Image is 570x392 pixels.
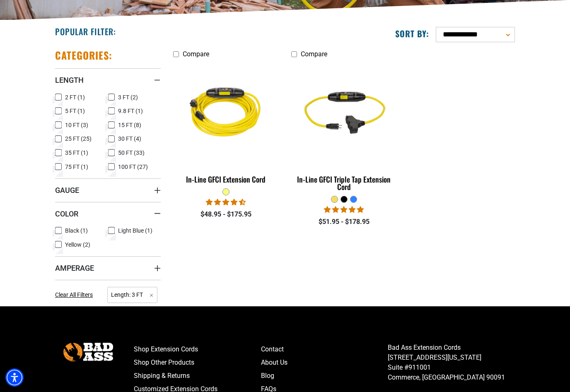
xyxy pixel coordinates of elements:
span: Gauge [55,185,79,195]
div: $48.95 - $175.95 [173,209,279,219]
a: Shop Other Products [134,356,261,369]
span: 10 FT (3) [65,122,88,128]
span: Length [55,75,84,85]
img: Yellow [174,66,278,161]
h2: Popular Filter: [55,26,116,37]
a: Clear All Filters [55,291,96,299]
span: 4.62 stars [206,198,246,206]
span: Black (1) [65,228,88,233]
span: 15 FT (8) [118,122,141,128]
span: Amperage [55,263,94,273]
img: yellow [292,66,396,161]
span: 35 FT (1) [65,150,88,156]
h2: Categories: [55,49,112,62]
a: Shipping & Returns [134,369,261,382]
div: In-Line GFCI Extension Cord [173,176,279,183]
span: 30 FT (4) [118,136,141,142]
span: 5 FT (1) [65,108,85,114]
span: 9.8 FT (1) [118,108,143,114]
span: Length: 3 FT [107,287,157,303]
span: 75 FT (1) [65,164,88,170]
label: Sort by: [395,28,429,39]
p: Bad Ass Extension Cords [STREET_ADDRESS][US_STATE] Suite #911001 Commerce, [GEOGRAPHIC_DATA] 90091 [388,343,515,382]
span: Color [55,209,78,219]
span: Compare [301,50,327,58]
a: About Us [261,356,388,369]
span: 100 FT (27) [118,164,148,170]
summary: Gauge [55,178,161,202]
span: Light Blue (1) [118,228,152,233]
a: Length: 3 FT [107,291,157,298]
summary: Color [55,202,161,225]
span: Clear All Filters [55,291,93,298]
a: yellow In-Line GFCI Triple Tap Extension Cord [291,62,397,195]
div: Accessibility Menu [5,368,24,387]
span: Yellow (2) [65,242,90,248]
div: $51.95 - $178.95 [291,217,397,227]
a: Yellow In-Line GFCI Extension Cord [173,62,279,188]
a: Shop Extension Cords [134,343,261,356]
span: 25 FT (25) [65,136,92,142]
span: 2 FT (1) [65,94,85,100]
a: Blog [261,369,388,382]
div: In-Line GFCI Triple Tap Extension Cord [291,176,397,190]
span: 5.00 stars [324,206,364,214]
span: 3 FT (2) [118,94,138,100]
a: Contact [261,343,388,356]
summary: Amperage [55,256,161,279]
span: 50 FT (33) [118,150,145,156]
span: Compare [183,50,209,58]
summary: Length [55,68,161,91]
img: Bad Ass Extension Cords [63,343,113,361]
